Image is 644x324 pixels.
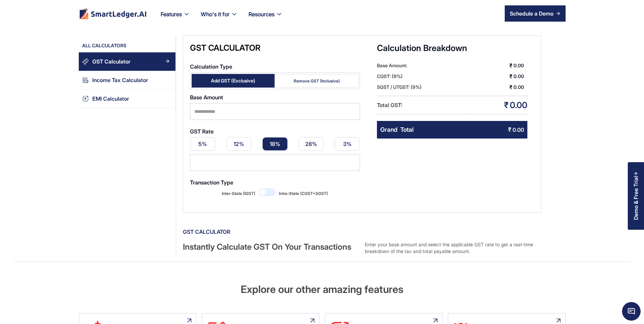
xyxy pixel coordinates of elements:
[335,137,360,151] a: 3%
[392,71,403,82] div: (9%)
[190,179,360,185] label: Transaction Type
[509,60,512,71] div: ₹
[190,43,360,53] div: GST Calculator
[504,99,509,111] div: ₹
[195,9,243,27] div: Who's it for
[222,188,255,199] span: Inter-State (IGST)
[92,57,130,66] div: GST Calculator
[377,71,391,82] div: CGST:
[377,60,407,71] div: Base Amount:
[380,124,413,135] div: Grand Total
[79,52,175,71] a: GST CalculatorArrow Right Blue
[508,124,511,135] div: ₹
[79,8,147,19] a: home
[633,176,639,220] div: Demo & Free Trial
[201,9,230,19] div: Who's it for
[211,77,255,84] div: Add GST (Exclusive)
[505,5,566,22] a: Schedule a Demo
[365,241,541,255] div: Enter your base amount and select the applicable GST rate to get a real-time breakdown of the tax...
[377,43,527,53] div: Calculation Breakdown
[165,59,169,63] img: Arrow Right Blue
[92,94,129,103] div: EMI Calculator
[190,128,360,134] label: GST Rate
[294,78,340,84] div: Remove GST (Inclusive)
[243,9,288,27] div: Resources
[262,137,288,151] a: 18%
[248,9,275,19] div: Resources
[79,42,175,52] div: All Calculators
[183,241,359,255] div: Instantly Calculate GST On Your Transactions
[92,76,148,85] div: Income Tax Calculator
[377,82,410,93] div: SGST / UTGST:
[190,60,360,199] form: Email Form
[556,11,560,16] img: arrow right icon
[377,100,402,110] div: Total GST:
[514,71,527,82] div: 0.00
[190,94,360,100] label: Base Amount
[190,137,216,151] a: 5%
[622,302,641,321] span: Chat Widget
[79,90,175,108] a: EMI CalculatorArrow Right Blue
[509,82,512,93] div: ₹
[514,60,527,71] div: 0.00
[165,96,169,100] img: Arrow Right Blue
[161,9,182,19] div: Features
[411,82,422,93] div: (9%)
[509,71,512,82] div: ₹
[165,78,169,82] img: Arrow Right Blue
[79,8,147,19] img: footer logo
[510,9,553,18] div: Schedule a Demo
[183,226,541,237] div: GST Calculator
[279,188,328,199] span: Intra-State (CGST+SGST)
[512,124,524,135] div: 0.00
[226,137,252,151] a: 12%
[79,71,175,90] a: Income Tax CalculatorArrow Right Blue
[241,282,403,296] h2: Explore our other amazing features
[510,99,527,111] div: 0.00
[190,64,360,70] label: Calculation Type
[514,82,527,93] div: 0.00
[299,137,324,151] a: 28%
[155,9,195,27] div: Features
